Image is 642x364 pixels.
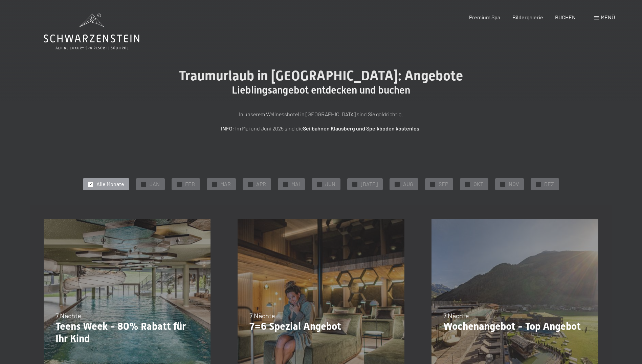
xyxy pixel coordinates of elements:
span: ✓ [142,182,145,186]
span: DEZ [544,180,554,188]
span: ✓ [213,182,216,186]
p: Wochenangebot - Top Angebot [443,320,586,332]
strong: INFO [221,125,233,132]
span: ✓ [537,182,540,186]
span: ✓ [466,182,469,186]
span: 7 Nächte [443,311,469,320]
p: In unserem Wellnesshotel in [GEOGRAPHIC_DATA] sind Sie goldrichtig. [152,110,490,119]
span: MAR [220,180,231,188]
span: ✓ [431,182,434,186]
p: 7=6 Spezial Angebot [249,320,393,332]
span: Menü [601,14,615,20]
span: ✓ [249,182,252,186]
span: 7 Nächte [56,311,81,320]
span: JAN [150,180,160,188]
span: Alle Monate [96,180,124,188]
span: OKT [473,180,483,188]
span: NOV [509,180,519,188]
span: MAI [291,180,300,188]
span: ✓ [502,182,504,186]
span: ✓ [396,182,399,186]
span: AUG [403,180,413,188]
span: ✓ [354,182,356,186]
span: [DATE] [361,180,378,188]
span: SEP [439,180,448,188]
span: ✓ [89,182,92,186]
p: Teens Week - 80% Rabatt für Ihr Kind [56,320,199,345]
span: APR [256,180,266,188]
p: : Im Mai und Juni 2025 sind die . [152,124,490,133]
span: FEB [185,180,195,188]
a: Bildergalerie [512,14,543,20]
span: Traumurlaub in [GEOGRAPHIC_DATA]: Angebote [179,68,463,84]
span: ✓ [284,182,287,186]
span: 7 Nächte [249,311,275,320]
strong: Seilbahnen Klausberg und Speikboden kostenlos [303,125,419,132]
span: JUN [325,180,335,188]
span: Lieblingsangebot entdecken und buchen [232,84,410,96]
span: ✓ [318,182,321,186]
a: BUCHEN [555,14,576,20]
span: ✓ [178,182,181,186]
a: Premium Spa [469,14,500,20]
